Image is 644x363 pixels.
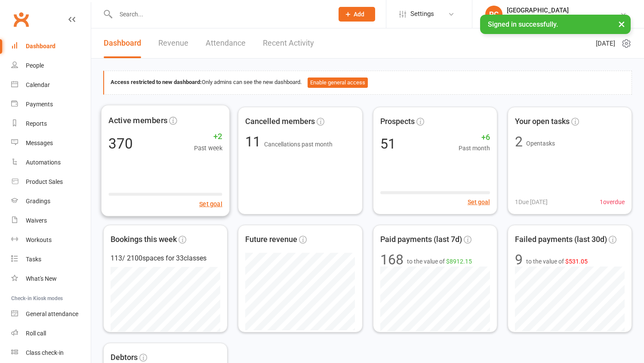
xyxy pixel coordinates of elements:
div: Reports [26,120,47,127]
a: General attendance kiosk mode [11,304,91,324]
div: [GEOGRAPHIC_DATA] [507,6,620,14]
button: Enable general access [308,78,368,88]
span: +6 [459,131,490,144]
a: Roll call [11,324,91,343]
span: $8912.15 [446,258,472,265]
div: Gradings [26,198,50,205]
span: Cancellations past month [264,141,333,148]
a: Product Sales [11,172,91,192]
span: 1 Due [DATE] [515,197,548,207]
span: Cancelled members [245,115,315,128]
div: Only admins can see the new dashboard. [111,78,625,88]
a: Payments [11,95,91,114]
button: × [614,15,629,33]
div: Tasks [26,256,41,263]
a: Reports [11,114,91,133]
span: Open tasks [526,140,555,147]
button: Set goal [468,197,490,207]
a: Tasks [11,250,91,269]
div: 9 [515,253,523,267]
div: Product Sales [26,178,63,185]
span: Failed payments (last 30d) [515,233,607,246]
a: Automations [11,153,91,172]
div: 51 [380,137,396,151]
button: Set goal [199,199,222,208]
a: Clubworx [10,9,32,30]
div: 370 [108,136,132,150]
div: Messages [26,140,53,146]
span: Active members [108,114,167,127]
a: Calendar [11,75,91,95]
div: PC [485,6,502,23]
div: Class check-in [26,349,64,356]
strong: Access restricted to new dashboard: [111,79,202,85]
a: Revenue [158,28,188,58]
div: Dashboard [26,43,55,50]
span: Settings [410,4,434,24]
div: 168 [380,253,404,267]
span: Paid payments (last 7d) [380,233,462,246]
div: General attendance [26,310,78,317]
span: Add [354,11,364,18]
span: Past month [459,143,490,153]
div: Automations [26,159,61,166]
span: Your open tasks [515,115,570,128]
span: to the value of [526,257,588,266]
div: 2 [515,135,523,149]
span: [DATE] [596,38,615,49]
a: Dashboard [104,28,141,58]
div: Roll call [26,330,46,337]
span: Signed in successfully. [488,20,558,28]
div: Calendar [26,81,50,88]
span: to the value of [407,257,472,266]
button: Add [339,7,375,22]
div: Payments [26,101,53,108]
span: Bookings this week [111,233,177,246]
a: Attendance [206,28,246,58]
div: People [26,62,44,69]
span: 11 [245,133,264,150]
div: Pollets Martial Arts - [GEOGRAPHIC_DATA] [507,14,620,22]
div: What's New [26,275,57,282]
span: $531.05 [565,258,588,265]
span: Future revenue [245,233,297,246]
a: What's New [11,269,91,289]
a: Dashboard [11,37,91,56]
span: Prospects [380,115,415,128]
span: Past week [194,143,222,153]
a: Recent Activity [263,28,314,58]
a: Messages [11,133,91,153]
div: Workouts [26,236,52,243]
div: 113 / 2100 spaces for 33 classes [111,253,220,264]
span: +2 [194,130,222,143]
a: Class kiosk mode [11,343,91,363]
a: Workouts [11,230,91,250]
a: Waivers [11,211,91,230]
a: Gradings [11,192,91,211]
div: Waivers [26,217,47,224]
input: Search... [113,8,327,20]
a: People [11,56,91,75]
span: 1 overdue [600,197,625,207]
